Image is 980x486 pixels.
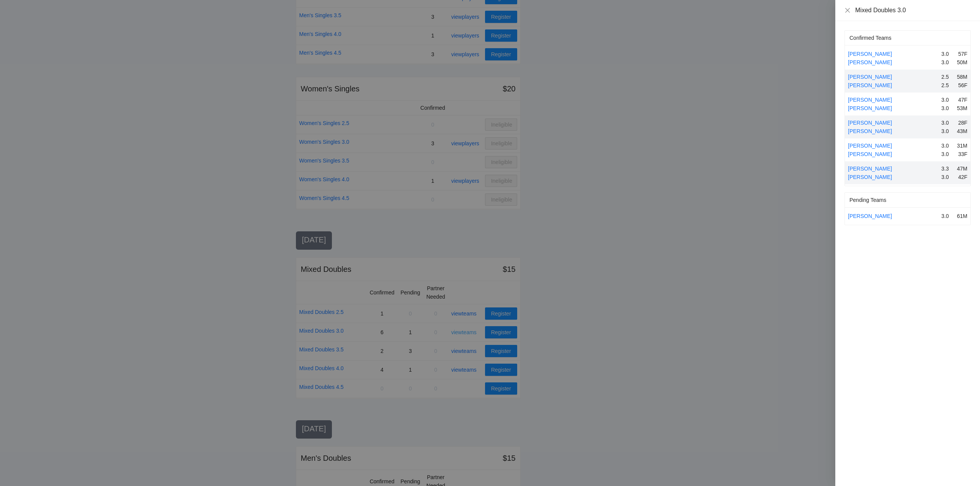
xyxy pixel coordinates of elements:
div: 50M [956,58,967,67]
div: 3.0 [941,141,953,150]
div: 2.5 [941,81,953,89]
div: 57F [956,50,967,58]
a: [PERSON_NAME] [848,213,892,219]
a: [PERSON_NAME] [848,82,892,88]
div: 47F [956,96,967,104]
div: 58M [956,73,967,81]
a: [PERSON_NAME] [848,174,892,180]
div: Confirmed Teams [849,31,966,45]
div: 42F [956,173,967,181]
div: 3.0 [941,119,953,127]
div: Pending Teams [849,193,966,207]
div: 3.0 [941,127,953,135]
div: Mixed Doubles 3.0 [855,6,971,15]
div: 56F [956,81,967,89]
a: [PERSON_NAME] [848,166,892,172]
button: Close [844,7,851,14]
div: 53M [956,104,967,112]
div: 3.0 [941,58,953,67]
div: 3.0 [941,173,953,181]
a: [PERSON_NAME] [848,151,892,157]
div: 2.5 [941,73,953,81]
div: 43M [956,127,967,135]
div: 61M [956,212,967,220]
div: 3.0 [941,50,953,58]
span: close [844,7,851,13]
div: 28F [956,119,967,127]
div: 3.0 [941,212,953,220]
a: [PERSON_NAME] [848,120,892,126]
div: 3.0 [941,150,953,158]
div: 31M [956,141,967,150]
a: [PERSON_NAME] [848,97,892,103]
div: 3.0 [941,96,953,104]
a: [PERSON_NAME] [848,51,892,57]
div: 3.3 [941,164,953,173]
a: [PERSON_NAME] [848,128,892,134]
a: [PERSON_NAME] [848,105,892,111]
div: 47M [956,164,967,173]
a: [PERSON_NAME] [848,74,892,80]
div: 33F [956,150,967,158]
a: [PERSON_NAME] [848,143,892,149]
div: 3.0 [941,104,953,112]
a: [PERSON_NAME] [848,59,892,65]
